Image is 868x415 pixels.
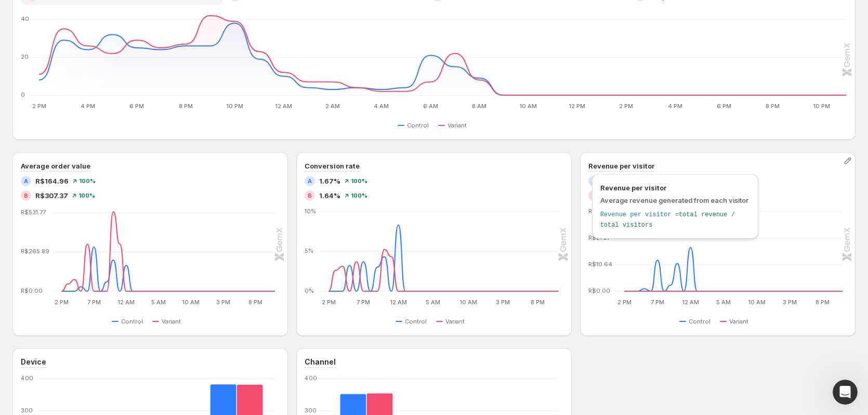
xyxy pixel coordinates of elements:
[351,192,367,199] span: 100 %
[305,407,317,414] text: 300
[617,299,632,306] text: 2 PM
[305,161,360,171] h3: Conversion rate
[426,299,441,306] text: 5 AM
[308,178,312,184] h2: A
[79,178,96,184] span: 100 %
[519,102,537,110] text: 10 AM
[7,4,27,24] button: go back
[816,299,830,306] text: 8 PM
[35,176,69,186] span: R$164.96
[17,141,162,213] div: As I said above, when you view by , it means that only the orders made directly on this page will...
[600,211,679,218] span: Revenue per visitor =
[16,335,24,344] button: Emoji picker
[162,317,181,326] span: Variant
[81,227,117,235] i: Page Only
[619,102,633,110] text: 2 PM
[78,192,95,199] span: 100 %
[8,220,200,379] div: Antony says…
[151,46,191,56] div: 5-6 to both
[21,357,46,367] h3: Device
[38,278,74,286] i: Page Only
[748,299,766,306] text: 10 AM
[24,178,28,184] h2: A
[689,317,711,326] span: Control
[87,299,101,306] text: 7 PM
[35,190,68,201] span: R$307.37
[216,299,230,306] text: 3 PM
[717,102,731,110] text: 6 PM
[8,71,170,134] div: If I understand you are confusing with why you run the test for all the products, but you view by...
[459,299,477,306] text: 10 AM
[766,102,780,110] text: 8 PM
[390,299,407,306] text: 12 AM
[472,102,486,110] text: 8 AM
[163,4,182,24] button: Home
[179,102,193,110] text: 8 PM
[668,102,682,110] text: 4 PM
[21,374,33,382] text: 400
[118,299,135,306] text: 12 AM
[142,40,200,62] div: 5-6 to both
[729,317,748,326] span: Variant
[496,299,510,306] text: 3 PM
[531,299,545,306] text: 8 PM
[325,102,340,110] text: 2 AM
[833,380,858,405] iframe: Intercom live chat
[351,178,367,184] span: 100 %
[33,335,41,344] button: Gif picker
[423,102,438,110] text: 6 AM
[24,192,28,199] h2: B
[112,315,147,328] button: Control
[448,121,467,129] span: Variant
[682,299,699,306] text: 12 AM
[21,161,90,171] h3: Average order value
[305,287,314,294] text: 0%
[32,102,46,110] text: 2 PM
[396,315,431,328] button: Control
[182,4,201,23] div: Close
[121,317,143,326] span: Control
[438,119,471,132] button: Variant
[21,287,43,294] text: R$0.00
[81,102,95,110] text: 4 PM
[50,13,103,23] p: Active 30m ago
[319,190,340,201] span: 1.64%
[322,299,336,306] text: 2 PM
[600,183,750,193] span: Revenue per visitor
[357,299,370,306] text: 7 PM
[66,335,74,344] button: Start recording
[178,331,195,348] button: Send a message…
[151,299,166,306] text: 5 AM
[9,314,199,331] textarea: Message…
[8,71,200,135] div: Antony says…
[8,135,200,220] div: Antony says…
[436,315,469,328] button: Variant
[305,374,317,382] text: 400
[17,293,162,364] div: However, if a customer visits this product page, adds the product to the cart, but then goes on t...
[275,102,292,110] text: 12 AM
[182,299,200,306] text: 10 AM
[679,315,715,328] button: Control
[569,102,585,110] text: 12 PM
[374,102,389,110] text: 4 AM
[17,77,162,128] div: If I understand you are confusing with why you run the test for all the products, but you view by...
[8,220,170,370] div: With a 5-5 split inPage Onlyview, it means that when a customer visits this specific page, adds t...
[8,135,170,219] div: As I said above, when you view byPage Only, it means that only the orders made directly on this p...
[405,317,427,326] span: Control
[248,299,262,306] text: 8 PM
[305,357,336,367] h3: Channel
[17,142,160,161] i: Page Only
[588,161,655,171] h3: Revenue per visitor
[319,176,340,186] span: 1.67%
[588,261,612,268] text: R$10.64
[129,102,144,110] text: 6 PM
[21,209,46,216] text: R$531.77
[8,40,200,71] div: Henrique says…
[17,226,162,288] div: With a 5-5 split in view, it means that when a customer visits this specific page, adds the produ...
[651,299,664,306] text: 7 PM
[21,53,29,60] text: 20
[305,207,316,215] text: 10%
[30,6,46,22] img: Profile image for Antony
[152,315,185,328] button: Variant
[21,91,25,98] text: 0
